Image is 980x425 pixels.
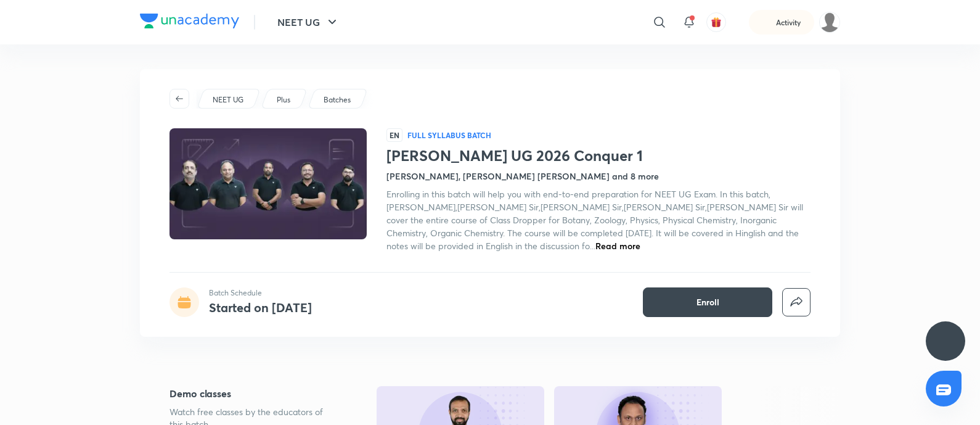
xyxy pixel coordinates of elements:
img: ttu [938,334,953,349]
button: Enroll [643,287,772,317]
img: Gopal ram [819,12,840,33]
p: Plus [277,94,290,105]
img: Company Logo [140,14,239,28]
h5: Demo classes [169,386,337,401]
h4: [PERSON_NAME], [PERSON_NAME] [PERSON_NAME] and 8 more [386,170,659,183]
a: NEET UG [211,94,246,105]
p: NEET UG [213,94,243,105]
span: Enrolling in this batch will help you with end-to-end preparation for NEET UG Exam. In this batch... [386,188,803,252]
a: Company Logo [140,14,239,31]
a: Plus [275,94,293,105]
img: activity [761,15,772,30]
p: Batches [324,94,351,105]
img: Thumbnail [168,127,369,241]
button: NEET UG [270,10,347,35]
img: avatar [711,17,722,28]
span: Read more [595,240,640,252]
button: avatar [706,12,726,32]
h1: [PERSON_NAME] UG 2026 Conquer 1 [386,147,811,165]
span: EN [386,128,402,142]
h4: Started on [DATE] [209,299,312,316]
span: Enroll [696,296,719,308]
a: Batches [322,94,353,105]
p: Full Syllabus Batch [407,130,491,140]
p: Batch Schedule [209,287,312,299]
